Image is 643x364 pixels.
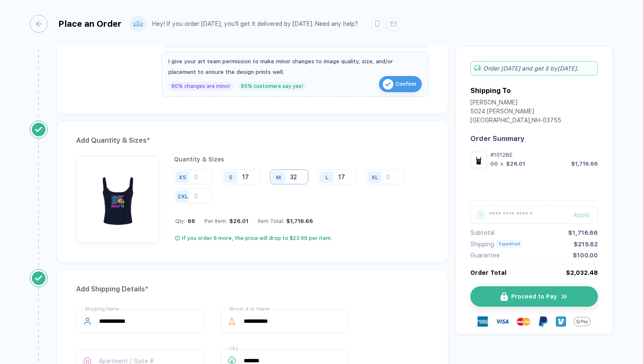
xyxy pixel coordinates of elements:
div: $2,032.48 [566,269,598,276]
img: icon [501,292,508,301]
div: I give your art team permission to make minor changes to image quality, size, and/or placement to... [168,56,422,77]
div: $26.01 [506,161,525,167]
div: Hey! If you order [DATE], you'll get it delivered by [DATE]. Need any help? [152,20,358,28]
div: Order Summary [470,135,598,143]
div: 80% changes are minor [168,82,233,91]
div: Guarantee [470,252,500,259]
div: 66 [490,161,498,167]
div: $100.00 [573,252,598,259]
button: iconConfirm [379,76,422,92]
img: icon [383,79,393,90]
div: $1,716.66 [284,218,313,224]
button: Apply [563,206,598,224]
div: XS [179,174,186,180]
div: $1,716.66 [568,229,598,236]
div: [PERSON_NAME] [470,99,561,108]
img: GPay [574,313,591,330]
span: 66 [185,218,195,224]
div: Subtotal [470,229,495,236]
div: Apply [573,212,598,218]
div: Shipping To [470,87,511,95]
img: 8ddb7af5-8ee5-4442-ab7d-4c887807679a_nt_front_1758688304158.jpg [472,154,485,166]
img: 8ddb7af5-8ee5-4442-ab7d-4c887807679a_nt_front_1758688304158.jpg [80,160,155,234]
div: 2XL [177,193,188,199]
div: Per Item: [205,218,248,224]
div: Shipping [470,241,494,248]
img: user profile [131,17,145,31]
div: $26.01 [227,218,248,224]
img: express [478,316,488,327]
div: [GEOGRAPHIC_DATA] , NH - 03755 [470,117,561,126]
img: Paypal [538,316,548,327]
img: Venmo [556,316,566,327]
div: #1012BE [490,152,598,158]
div: S [229,174,233,180]
div: 5024 [PERSON_NAME] [470,108,561,117]
button: iconProceed to Payicon [470,286,598,307]
div: Quantity & Sizes [174,156,429,163]
div: 95% customers say yes! [238,82,306,91]
span: Proceed to Pay [511,293,557,300]
div: $1,716.66 [571,161,598,167]
div: Place an Order [58,19,122,29]
div: Expedited [497,240,522,248]
div: x [500,161,504,167]
div: Add Shipping Details [76,282,429,296]
div: Order Total [470,269,506,276]
span: Confirm [395,77,416,91]
div: L [325,174,328,180]
img: master-card [517,315,530,328]
img: icon [560,293,568,301]
div: Item Total: [258,218,313,224]
img: visa [495,315,509,328]
div: M [276,174,281,180]
div: XL [371,174,378,180]
div: $215.82 [574,241,598,248]
div: If you order 6 more, the price will drop to $23.99 per item. [182,235,332,242]
div: Qty: [175,218,195,224]
div: Add Quantity & Sizes [76,134,429,147]
div: Order [DATE] and get it by [DATE] . [470,61,598,76]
